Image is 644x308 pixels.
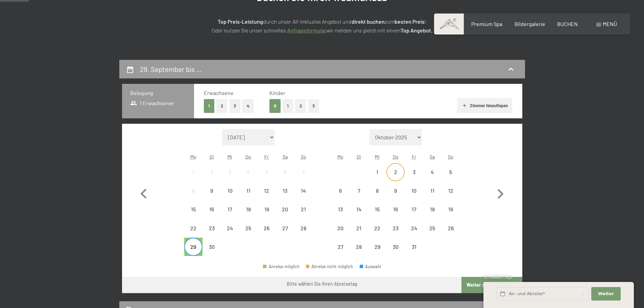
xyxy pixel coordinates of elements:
div: Sun Sep 14 2025 [294,182,312,200]
div: Sat Sep 13 2025 [276,182,294,200]
div: 22 [185,226,202,242]
div: Abreise nicht möglich [350,238,368,256]
div: 6 [277,169,293,186]
div: Sat Oct 04 2025 [423,163,442,181]
div: 5 [258,169,275,186]
div: 28 [351,244,367,261]
div: Abreise nicht möglich [442,182,460,200]
div: Sun Sep 28 2025 [294,219,312,237]
span: Weiter [598,291,614,297]
div: 15 [369,207,386,223]
button: 4 [242,99,254,113]
div: Abreise nicht möglich [221,219,239,237]
div: 2 [203,169,220,186]
div: Fri Oct 31 2025 [405,238,423,256]
strong: besten Preis [395,18,425,25]
div: Abreise nicht möglich [221,182,239,200]
div: Fri Oct 24 2025 [405,219,423,237]
div: Thu Oct 16 2025 [386,200,405,218]
div: Abreise nicht möglich [221,163,239,181]
div: Abreise nicht möglich [386,182,405,200]
div: Abreise nicht möglich [239,163,258,181]
div: Fri Sep 12 2025 [258,182,276,200]
div: 18 [424,207,441,223]
div: Abreise nicht möglich [423,163,442,181]
div: Abreise nicht möglich [386,238,405,256]
strong: Top Preis-Leistung [218,18,263,25]
div: Abreise nicht möglich [423,219,442,237]
div: 25 [424,226,441,242]
div: Abreise nicht möglich [184,200,202,218]
div: Abreise nicht möglich [405,238,423,256]
strong: direkt buchen [352,18,385,25]
a: Premium Spa [471,21,502,27]
abbr: Donnerstag [245,154,251,160]
div: 14 [295,188,312,205]
div: 13 [332,207,349,223]
div: Sun Oct 26 2025 [442,219,460,237]
div: 23 [203,226,220,242]
div: 20 [277,207,293,223]
div: 30 [203,244,220,261]
div: Abreise nicht möglich [386,200,405,218]
abbr: Dienstag [210,154,214,160]
div: Abreise nicht möglich [258,219,276,237]
div: Abreise nicht möglich [386,219,405,237]
div: 27 [277,226,293,242]
div: 10 [405,188,422,205]
button: 2 [216,99,228,113]
button: Zimmer hinzufügen [457,98,512,113]
div: Abreise nicht möglich [258,200,276,218]
div: 16 [203,207,220,223]
div: 18 [240,207,257,223]
abbr: Dienstag [357,154,361,160]
div: Mon Oct 06 2025 [331,182,350,200]
span: BUCHEN [557,21,578,27]
div: 19 [442,207,459,223]
div: Anreise möglich [263,264,300,269]
div: 11 [424,188,441,205]
div: Fri Sep 19 2025 [258,200,276,218]
button: Vorheriger Monat [134,129,153,256]
span: Erwachsene [204,90,234,96]
div: Mon Sep 08 2025 [184,182,202,200]
div: Abreise nicht möglich [276,219,294,237]
div: Abreise nicht möglich [423,182,442,200]
button: Weiter zu „Zimmer“ [461,277,522,293]
div: Abreise nicht möglich [331,182,350,200]
div: Wed Oct 22 2025 [368,219,386,237]
div: Abreise nicht möglich [405,163,423,181]
span: Schnellanfrage [483,274,513,280]
div: Abreise nicht möglich [202,182,221,200]
div: 8 [369,188,386,205]
div: 24 [405,226,422,242]
div: 16 [387,207,404,223]
div: Sun Oct 05 2025 [442,163,460,181]
button: 0 [269,99,281,113]
div: 7 [351,188,367,205]
a: Anfrageformular [287,27,327,33]
div: 8 [185,188,202,205]
div: Abreise nicht möglich [350,182,368,200]
div: Mon Sep 22 2025 [184,219,202,237]
div: Tue Oct 14 2025 [350,200,368,218]
div: Thu Sep 11 2025 [239,182,258,200]
div: 14 [351,207,367,223]
div: Abreise nicht möglich [202,200,221,218]
div: 31 [405,244,422,261]
h3: Belegung [130,89,186,97]
div: Sat Sep 20 2025 [276,200,294,218]
div: Abreise nicht möglich [442,200,460,218]
div: 23 [387,226,404,242]
div: Thu Sep 25 2025 [239,219,258,237]
div: 3 [221,169,238,186]
abbr: Donnerstag [393,154,399,160]
div: 24 [221,226,238,242]
div: 26 [442,226,459,242]
div: Fri Sep 05 2025 [258,163,276,181]
div: 3 [405,169,422,186]
button: 1 [283,99,293,113]
div: Abreise nicht möglich [294,163,312,181]
div: Thu Oct 09 2025 [386,182,405,200]
div: Abreise nicht möglich [368,200,386,218]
